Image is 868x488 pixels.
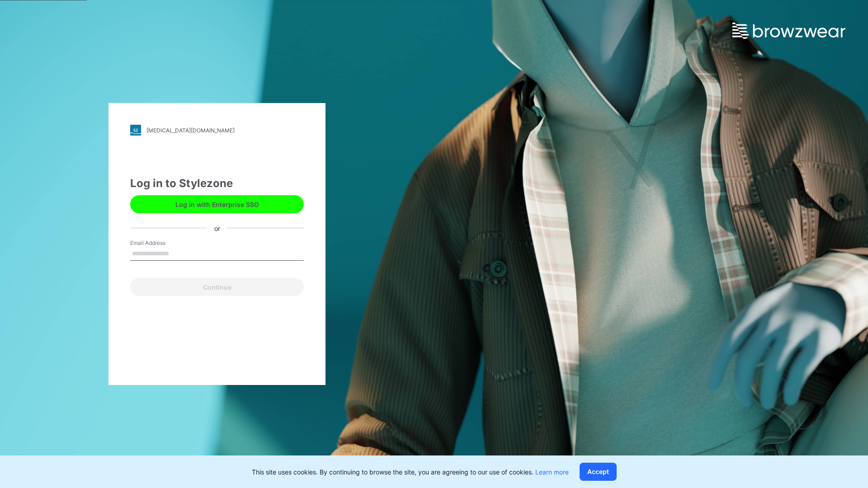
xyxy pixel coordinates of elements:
[130,175,304,192] div: Log in to Stylezone
[732,23,845,39] img: browzwear-logo.e42bd6dac1945053ebaf764b6aa21510.svg
[130,125,304,136] a: [MEDICAL_DATA][DOMAIN_NAME]
[146,127,235,134] div: [MEDICAL_DATA][DOMAIN_NAME]
[130,195,304,213] button: Log in with Enterprise SSO
[535,468,569,476] a: Learn more
[580,463,617,481] button: Accept
[207,223,227,233] div: or
[130,239,193,247] label: Email Address
[252,467,569,477] p: This site uses cookies. By continuing to browse the site, you are agreeing to our use of cookies.
[130,125,141,136] img: stylezone-logo.562084cfcfab977791bfbf7441f1a819.svg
